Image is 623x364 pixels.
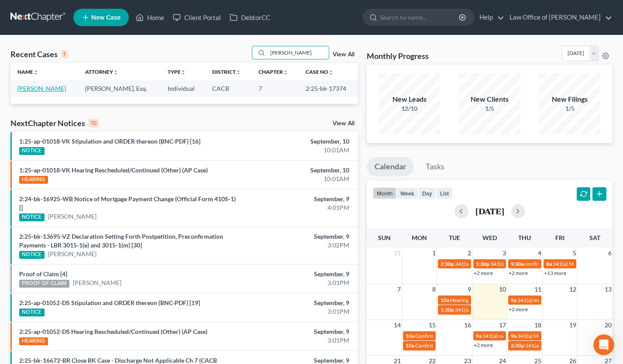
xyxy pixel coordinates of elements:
div: September, 9 [245,195,349,203]
iframe: Intercom live chat [593,334,614,355]
span: 341(a) Meeting for [PERSON_NAME] [455,306,540,313]
div: September, 9 [245,270,349,278]
button: month [373,187,396,199]
input: Search by name... [268,46,329,59]
span: New Case [91,14,120,21]
i: unfold_more [181,70,186,75]
td: 7 [251,80,299,96]
h2: [DATE] [475,206,504,216]
span: 16 [463,320,472,330]
div: 3:01PM [245,336,349,345]
button: Upload attachment [41,286,48,293]
div: 3:01PM [245,307,349,316]
span: 14 [393,320,402,330]
div: New Filings [539,94,600,104]
div: NOTICE [19,309,45,316]
span: Hearing for [PERSON_NAME] & [PERSON_NAME] [450,297,564,303]
span: 341(a) Meeting for [525,342,568,349]
p: The team can also help [42,11,109,20]
span: 10 [498,284,507,295]
button: day [418,187,436,199]
a: [PERSON_NAME] [17,85,66,92]
div: 10 [89,119,99,127]
span: 31 [393,248,402,258]
div: NOTICE [19,213,45,221]
a: [PERSON_NAME] [48,250,96,258]
button: Send a message… [150,282,164,296]
div: In other words, he doesn't need to replace the "Central District' login credentials, he can just ... [31,49,168,93]
a: 1:25-ap-01018-VK Hearing Rescheduled/Continued (Other) (AP Case) [19,166,208,174]
i: unfold_more [283,70,288,75]
span: 13 [604,284,613,295]
a: +2 more [509,306,528,312]
td: Individual [161,80,205,96]
textarea: Message… [7,268,167,282]
div: Sorry for the delay! You can add CAEB as another district in your Account Settings here: [7,146,143,326]
input: Search by name... [380,9,460,25]
a: [PERSON_NAME] [73,278,121,287]
button: week [396,187,418,199]
span: 341(a) Meeting for [PERSON_NAME] [517,333,602,339]
span: 1:30p [476,261,489,267]
div: September, 9 [245,299,349,307]
div: NOTICE [19,147,45,155]
span: 6 [607,248,613,258]
span: 10a [441,297,449,303]
div: New Clients [459,94,520,104]
div: 1/5 [539,104,600,113]
a: Typeunfold_more [168,69,186,75]
span: 15 [428,320,437,330]
a: Nameunfold_more [17,69,38,75]
div: 1 [61,50,68,58]
a: +2 more [474,270,493,276]
span: Tue [449,234,460,241]
div: HEARING [19,337,48,345]
i: unfold_more [236,70,241,75]
i: unfold_more [33,70,38,75]
button: Gif picker [28,286,34,293]
span: 341(a) meeting for [PERSON_NAME] [517,297,602,303]
span: 19 [568,320,577,330]
td: [PERSON_NAME], Esq. [78,80,161,96]
button: list [436,187,453,199]
div: 12/10 [379,104,440,113]
span: 10a [406,342,414,349]
a: +13 more [544,270,566,276]
i: unfold_more [113,70,118,75]
button: Home [137,3,153,20]
div: New Leads [379,94,440,104]
div: 3:01PM [245,278,349,287]
span: 9 [467,284,472,295]
button: Emoji picker [14,286,21,293]
span: 8a [546,261,552,267]
span: Fri [555,234,564,241]
a: View All [333,52,355,58]
span: 341(a) meeting for [PERSON_NAME] [490,261,575,267]
div: Emma says… [7,146,168,345]
span: 1:30p [441,306,454,313]
span: Wed [482,234,497,241]
a: Attorneyunfold_more [85,69,118,75]
span: Sat [589,234,600,241]
a: 2:25-ap-01052-DS Stipulation and ORDER thereon (BNC-PDF) [19] [19,299,200,306]
div: 10:01AM [245,146,349,155]
span: 9:30a [511,261,524,267]
span: 8 [431,284,437,295]
div: NOTICE [19,251,45,259]
a: Home [131,10,169,25]
div: If we have to replace the credentials, then I think we can just file it manually. Most of our cas... [38,100,161,134]
div: September, 9 [245,327,349,336]
span: 18 [534,320,542,330]
h3: Monthly Progress [367,51,429,61]
span: Thu [518,234,531,241]
span: Sun [378,234,391,241]
div: NextChapter Notices [10,118,99,128]
a: Tasks [418,157,452,176]
span: 1 [431,248,437,258]
a: Proof of Claim [4] [19,270,67,278]
span: Mon [412,234,427,241]
td: 2:25-bk-17374 [299,80,358,96]
div: 4:01PM [245,203,349,212]
span: 17 [498,320,507,330]
a: +2 more [509,270,528,276]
